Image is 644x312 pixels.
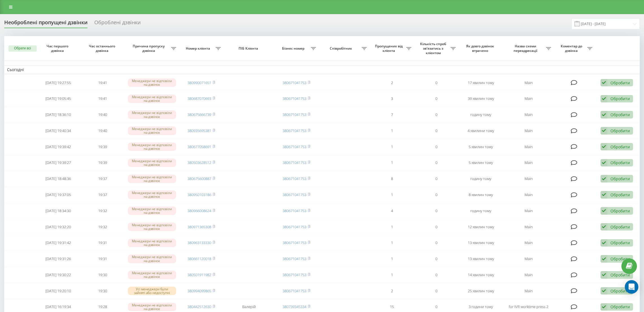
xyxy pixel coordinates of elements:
[128,190,176,199] div: Менеджери не відповіли на дзвінок
[187,80,211,85] a: 380990071651
[283,96,306,101] a: 380671041753
[459,123,503,138] td: 4 хвилини тому
[283,128,306,133] a: 380671041753
[36,203,81,218] td: [DATE] 18:34:30
[503,107,554,122] td: Main
[370,155,414,170] td: 1
[128,95,176,103] div: Менеджери не відповіли на дзвінок
[503,235,554,250] td: Main
[36,107,81,122] td: [DATE] 18:36:10
[187,96,211,101] a: 380687070693
[414,171,459,186] td: 0
[610,304,630,309] div: Обробити
[370,267,414,282] td: 1
[187,144,211,149] a: 380677058691
[187,192,211,197] a: 380950103186
[187,272,211,277] a: 380501911982
[36,251,81,266] td: [DATE] 19:31:26
[503,139,554,154] td: Main
[414,75,459,90] td: 0
[187,176,211,181] a: 380675600887
[128,110,176,119] div: Менеджери не відповіли на дзвінок
[414,219,459,234] td: 0
[503,251,554,266] td: Main
[80,75,125,90] td: 19:41
[370,251,414,266] td: 1
[414,235,459,250] td: 0
[128,271,176,279] div: Менеджери не відповіли на дзвінок
[80,251,125,266] td: 19:31
[414,139,459,154] td: 0
[414,267,459,282] td: 0
[370,235,414,250] td: 1
[80,155,125,170] td: 19:39
[187,128,211,133] a: 380935695381
[182,46,216,51] span: Номер клієнта
[414,107,459,122] td: 0
[187,208,211,213] a: 380966008624
[128,254,176,263] div: Менеджери не відповіли на дзвінок
[503,187,554,202] td: Main
[36,284,81,298] td: [DATE] 19:20:10
[80,171,125,186] td: 19:37
[128,287,176,295] div: Усі менеджери були зайняті або недоступні
[80,267,125,282] td: 19:30
[503,267,554,282] td: Main
[283,288,306,293] a: 380671041753
[459,171,503,186] td: годину тому
[459,187,503,202] td: 8 хвилин тому
[503,219,554,234] td: Main
[94,19,141,28] div: Оброблені дзвінки
[283,192,306,197] a: 380671041753
[463,44,498,53] span: Як довго дзвінок втрачено
[610,112,630,117] div: Обробити
[414,123,459,138] td: 0
[414,284,459,298] td: 0
[128,206,176,215] div: Менеджери не відповіли на дзвінок
[187,160,211,165] a: 380503628512
[283,256,306,261] a: 380671041753
[36,187,81,202] td: [DATE] 19:37:05
[503,203,554,218] td: Main
[459,107,503,122] td: годину тому
[414,155,459,170] td: 0
[610,96,630,101] div: Обробити
[503,171,554,186] td: Main
[283,176,306,181] a: 380671041753
[459,155,503,170] td: 5 хвилин тому
[414,251,459,266] td: 0
[36,171,81,186] td: [DATE] 18:48:36
[277,46,311,51] span: Бізнес номер
[128,175,176,183] div: Менеджери не відповіли на дзвінок
[610,288,630,294] div: Обробити
[417,42,451,55] span: Кількість спроб зв'язатись з клієнтом
[187,304,211,309] a: 380442512630
[503,75,554,90] td: Main
[283,304,306,309] a: 380739345334
[128,126,176,135] div: Менеджери не відповіли на дзвінок
[610,128,630,133] div: Обробити
[36,267,81,282] td: [DATE] 19:30:22
[187,224,211,229] a: 380971365308
[128,78,176,87] div: Менеджери не відповіли на дзвінок
[503,91,554,106] td: Main
[41,44,76,53] span: Час першого дзвінка
[459,75,503,90] td: 17 хвилин тому
[414,91,459,106] td: 0
[610,272,630,278] div: Обробити
[187,288,211,293] a: 380994099865
[414,187,459,202] td: 0
[80,187,125,202] td: 19:37
[8,45,37,52] button: Обрати всі
[370,107,414,122] td: 7
[128,44,171,53] span: Причина пропуску дзвінка
[80,139,125,154] td: 19:39
[610,144,630,150] div: Обробити
[610,240,630,245] div: Обробити
[36,75,81,90] td: [DATE] 19:27:55
[36,155,81,170] td: [DATE] 19:39:27
[283,80,306,85] a: 380671041753
[4,19,88,28] div: Необроблені пропущені дзвінки
[610,192,630,197] div: Обробити
[283,160,306,165] a: 380671041753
